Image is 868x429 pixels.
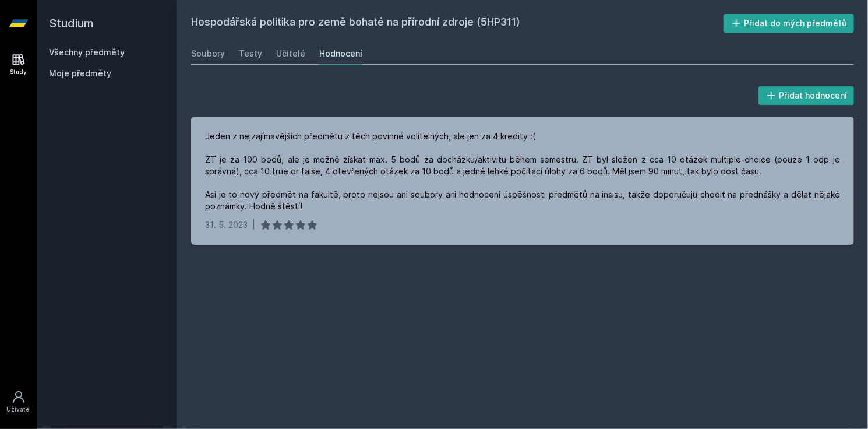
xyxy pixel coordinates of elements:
[205,219,248,231] div: 31. 5. 2023
[191,48,225,59] div: Soubory
[239,48,262,59] div: Testy
[2,47,35,82] a: Study
[191,14,724,33] h2: Hospodářská politika pro země bohaté na přírodní zdroje (5HP311)
[276,42,305,65] a: Učitelé
[758,86,855,105] button: Přidat hodnocení
[319,48,362,59] div: Hodnocení
[2,384,35,420] a: Uživatel
[252,219,255,231] div: |
[276,48,305,59] div: Učitelé
[724,14,855,33] button: Přidat do mých předmětů
[319,42,362,65] a: Hodnocení
[205,131,840,212] div: Jeden z nejzajímavějších předmětu z těch povinné volitelných, ale jen za 4 kredity :( ZT je za 10...
[49,47,125,57] a: Všechny předměty
[6,405,31,414] div: Uživatel
[49,68,111,79] span: Moje předměty
[239,42,262,65] a: Testy
[191,42,225,65] a: Soubory
[10,68,27,76] div: Study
